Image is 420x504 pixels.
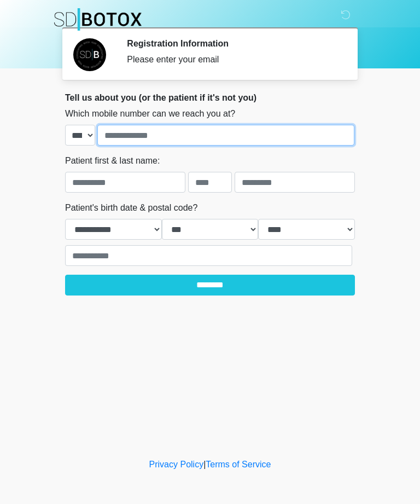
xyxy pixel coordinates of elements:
[65,92,355,103] h2: Tell us about you (or the patient if it's not you)
[54,8,142,31] img: SDBotox Logo
[203,460,206,469] a: |
[127,38,339,49] h2: Registration Information
[149,460,204,469] a: Privacy Policy
[65,107,235,120] label: Which mobile number can we reach you at?
[65,154,160,167] label: Patient first & last name:
[73,38,106,71] img: Agent Avatar
[65,201,197,215] label: Patient's birth date & postal code?
[206,460,271,469] a: Terms of Service
[127,53,339,66] div: Please enter your email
